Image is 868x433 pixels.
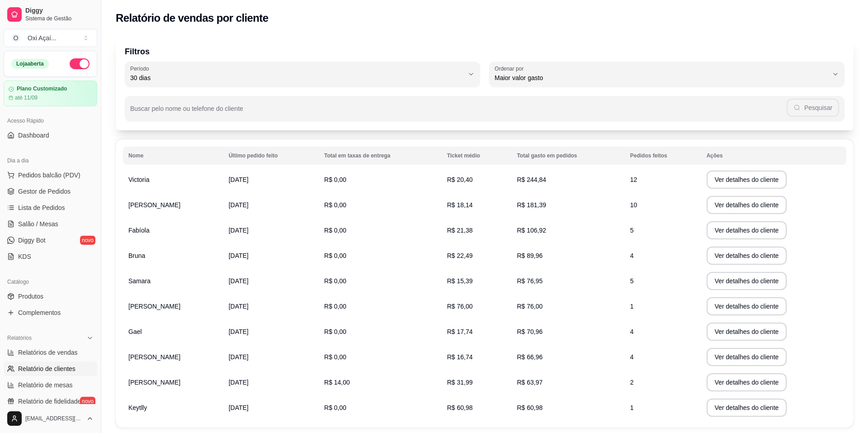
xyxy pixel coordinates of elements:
[130,65,152,72] label: Período
[4,275,97,289] div: Catálogo
[447,353,473,361] span: R$ 16,74
[324,252,346,259] span: R$ 0,00
[701,147,846,165] th: Ações
[4,114,97,128] div: Acesso Rápido
[4,29,97,47] button: Select a team
[229,176,249,183] span: [DATE]
[123,147,223,165] th: Nome
[128,277,151,285] span: Samara
[4,362,97,376] a: Relatório de clientes
[447,404,473,411] span: R$ 60,98
[229,328,249,335] span: [DATE]
[324,303,346,310] span: R$ 0,00
[517,227,546,234] span: R$ 106,92
[18,381,73,390] span: Relatório de mesas
[4,378,97,392] a: Relatório de mesas
[707,399,787,417] button: Ver detalhes do cliente
[630,328,634,335] span: 4
[324,227,346,234] span: R$ 0,00
[229,303,249,310] span: [DATE]
[70,58,90,69] button: Alterar Status
[125,62,480,87] button: Período30 dias
[495,73,828,82] span: Maior valor gasto
[707,323,787,341] button: Ver detalhes do cliente
[324,277,346,285] span: R$ 0,00
[18,131,49,140] span: Dashboard
[630,379,634,386] span: 2
[4,305,97,320] a: Complementos
[630,277,634,285] span: 5
[128,379,180,386] span: [PERSON_NAME]
[4,289,97,304] a: Produtos
[517,303,542,310] span: R$ 76,00
[128,201,180,209] span: [PERSON_NAME]
[324,379,350,386] span: R$ 14,00
[4,200,97,215] a: Lista de Pedidos
[25,15,94,22] span: Sistema de Gestão
[517,379,542,386] span: R$ 63,97
[447,379,473,386] span: R$ 31,99
[130,73,464,82] span: 30 dias
[7,334,32,342] span: Relatórios
[18,397,81,406] span: Relatório de fidelidade
[18,348,78,357] span: Relatórios de vendas
[707,196,787,214] button: Ver detalhes do cliente
[128,353,180,361] span: [PERSON_NAME]
[630,303,634,310] span: 1
[130,108,787,117] input: Buscar pelo nome ou telefone do cliente
[4,184,97,199] a: Gestor de Pedidos
[128,252,145,259] span: Bruna
[324,201,346,209] span: R$ 0,00
[116,11,269,25] h2: Relatório de vendas por cliente
[4,233,97,247] a: Diggy Botnovo
[447,328,473,335] span: R$ 17,74
[4,408,97,429] button: [EMAIL_ADDRESS][DOMAIN_NAME]
[15,94,38,101] article: até 11/09
[447,277,473,285] span: R$ 15,39
[229,379,249,386] span: [DATE]
[630,404,634,411] span: 1
[625,147,701,165] th: Pedidos feitos
[229,277,249,285] span: [DATE]
[229,201,249,209] span: [DATE]
[447,176,473,183] span: R$ 20,40
[223,147,319,165] th: Último pedido feito
[447,252,473,259] span: R$ 22,49
[447,201,473,209] span: R$ 18,14
[324,328,346,335] span: R$ 0,00
[18,203,65,212] span: Lista de Pedidos
[229,353,249,361] span: [DATE]
[707,247,787,265] button: Ver detalhes do cliente
[229,404,249,411] span: [DATE]
[447,227,473,234] span: R$ 21,38
[18,292,43,301] span: Produtos
[4,153,97,168] div: Dia a dia
[707,297,787,315] button: Ver detalhes do cliente
[229,252,249,259] span: [DATE]
[4,128,97,143] a: Dashboard
[4,345,97,360] a: Relatórios de vendas
[517,201,546,209] span: R$ 181,39
[517,277,542,285] span: R$ 76,95
[707,221,787,239] button: Ver detalhes do cliente
[517,176,546,183] span: R$ 244,84
[4,81,97,106] a: Plano Customizadoaté 11/09
[4,168,97,182] button: Pedidos balcão (PDV)
[128,227,150,234] span: Fabíola
[324,404,346,411] span: R$ 0,00
[517,353,542,361] span: R$ 66,96
[442,147,512,165] th: Ticket médio
[447,303,473,310] span: R$ 76,00
[630,201,637,209] span: 10
[18,364,75,373] span: Relatório de clientes
[495,65,527,72] label: Ordenar por
[707,272,787,290] button: Ver detalhes do cliente
[18,236,46,245] span: Diggy Bot
[128,328,142,335] span: Gael
[128,303,180,310] span: [PERSON_NAME]
[489,62,844,87] button: Ordenar porMaior valor gasto
[25,7,94,15] span: Diggy
[707,348,787,366] button: Ver detalhes do cliente
[229,227,249,234] span: [DATE]
[18,171,80,180] span: Pedidos balcão (PDV)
